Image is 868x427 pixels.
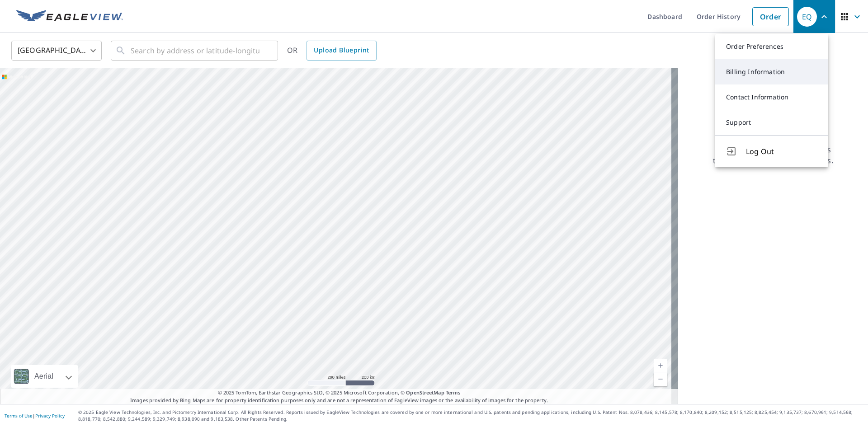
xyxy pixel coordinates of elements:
[78,409,863,422] p: © 2025 Eagle View Technologies, Inc. and Pictometry International Corp. All Rights Reserved. Repo...
[131,38,259,63] input: Search by address or latitude-longitude
[11,38,102,63] div: [GEOGRAPHIC_DATA]
[35,413,65,419] a: Privacy Policy
[715,34,828,59] a: Order Preferences
[712,144,834,166] p: Searching for a property address to view a list of available products.
[654,372,667,386] a: Current Level 5, Zoom Out
[32,365,56,388] div: Aerial
[715,110,828,135] a: Support
[715,84,828,110] a: Contact Information
[287,41,377,61] div: OR
[406,389,444,396] a: OpenStreetMap
[746,146,817,157] span: Log Out
[314,45,369,56] span: Upload Blueprint
[715,59,828,84] a: Billing Information
[5,413,33,419] a: Terms of Use
[11,365,78,388] div: Aerial
[5,413,65,418] p: |
[752,7,789,26] a: Order
[654,359,667,372] a: Current Level 5, Zoom In
[715,135,828,167] button: Log Out
[218,389,461,397] span: © 2025 TomTom, Earthstar Geographics SIO, © 2025 Microsoft Corporation, ©
[797,7,817,27] div: EQ
[307,41,376,61] a: Upload Blueprint
[16,10,123,23] img: EV Logo
[446,389,461,396] a: Terms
